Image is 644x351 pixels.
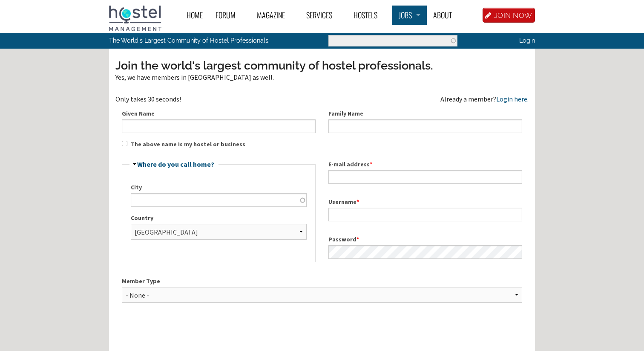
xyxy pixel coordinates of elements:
[392,6,427,25] a: Jobs
[356,235,359,243] span: This field is required.
[300,6,347,25] a: Services
[519,37,535,44] a: Login
[328,235,522,244] label: Password
[115,74,529,81] div: Yes, we have members in [GEOGRAPHIC_DATA] as well.
[328,160,522,169] label: E-mail address
[131,140,245,149] label: The above name is my hostel or business
[115,58,529,74] h3: Join the world's largest community of hostel professionals.
[122,109,316,118] label: Given Name
[131,183,307,192] label: City
[356,198,359,206] span: This field is required.
[122,277,522,286] label: Member Type
[328,109,522,118] label: Family Name
[427,6,467,25] a: About
[109,33,287,48] p: The World's Largest Community of Hostel Professionals.
[440,96,529,102] div: Already a member?
[328,208,522,221] input: Spaces are allowed; punctuation is not allowed except for periods, hyphens, apostrophes, and unde...
[109,6,161,31] img: Hostel Management Home
[370,160,372,168] span: This field is required.
[137,160,214,168] a: Where do you call home?
[328,170,522,184] input: A valid e-mail address. All e-mails from the system will be sent to this address. The e-mail addr...
[483,8,535,23] a: JOIN NOW
[209,6,250,25] a: Forum
[328,197,522,206] label: Username
[115,96,322,102] div: Only takes 30 seconds!
[328,35,457,46] input: Enter the terms you wish to search for.
[496,95,529,103] a: Login here.
[180,6,209,25] a: Home
[250,6,300,25] a: Magazine
[347,6,392,25] a: Hostels
[131,214,307,223] label: Country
